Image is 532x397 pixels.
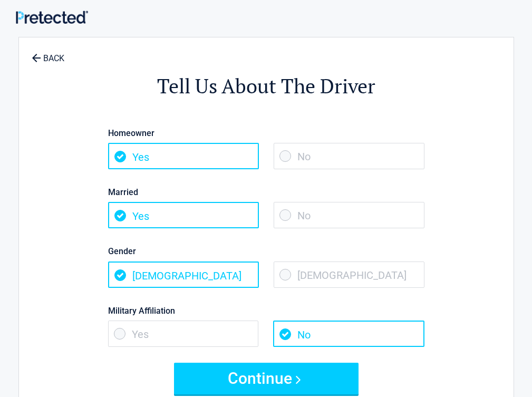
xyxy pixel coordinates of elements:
span: Yes [108,202,259,228]
span: No [274,143,424,169]
label: Married [108,185,424,199]
button: Continue [174,363,359,394]
a: BACK [30,44,66,63]
span: Yes [108,143,259,169]
img: Main Logo [16,11,88,24]
span: No [274,202,424,228]
span: Yes [108,321,259,347]
span: [DEMOGRAPHIC_DATA] [108,262,259,288]
label: Homeowner [108,126,424,140]
label: Military Affiliation [108,304,424,318]
span: [DEMOGRAPHIC_DATA] [274,262,424,288]
label: Gender [108,244,424,258]
h2: Tell Us About The Driver [77,73,456,100]
span: No [273,321,424,347]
